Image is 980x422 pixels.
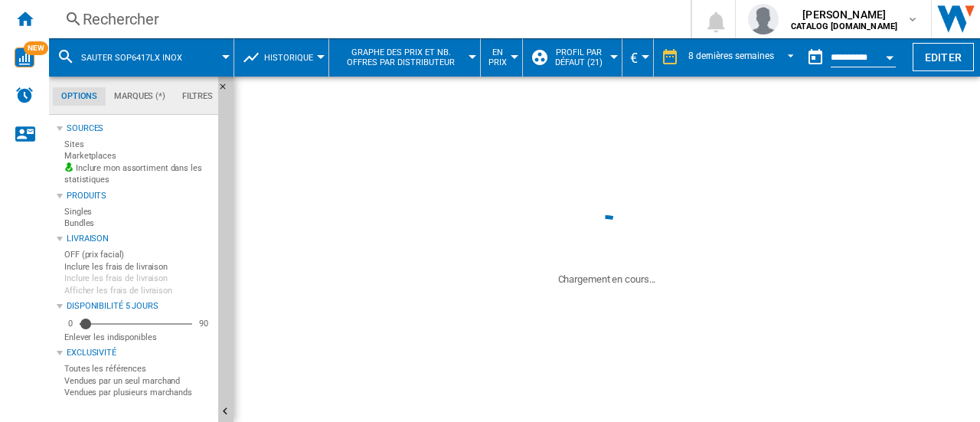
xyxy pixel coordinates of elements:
span: [PERSON_NAME] [791,7,897,22]
span: NEW [24,41,48,55]
img: wise-card.svg [15,47,34,67]
b: CATALOG [DOMAIN_NAME] [791,21,897,31]
img: profile.jpg [748,4,779,34]
img: alerts-logo.svg [15,86,34,104]
div: Rechercher [83,8,651,30]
